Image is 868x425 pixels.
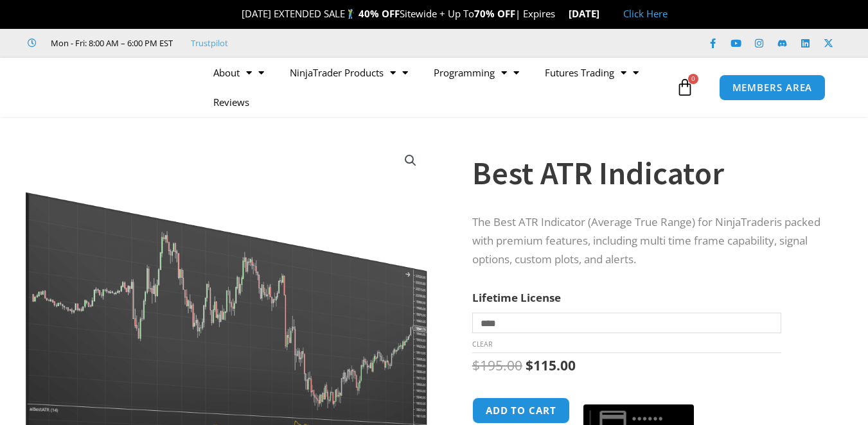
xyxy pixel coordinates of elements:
[346,9,355,19] img: 🏌️‍♂️
[556,9,565,19] img: ⌛
[277,58,421,87] a: NinjaTrader Products
[657,69,713,106] a: 0
[228,7,569,20] span: [DATE] EXTENDED SALE Sitewide + Up To | Expires
[472,290,561,305] label: Lifetime License
[600,9,610,19] img: 🏭
[526,356,576,374] bdi: 115.00
[472,397,570,424] button: Add to cart
[421,58,532,87] a: Programming
[569,7,610,20] strong: [DATE]
[719,74,826,101] a: MEMBERS AREA
[472,340,492,349] a: Clear options
[472,214,774,229] span: The Best ATR Indicator (Average True Range) for NinjaTrader
[191,35,228,51] a: Trustpilot
[474,7,515,20] strong: 70% OFF
[623,7,668,20] a: Click Here
[35,64,173,110] img: LogoAI | Affordable Indicators – NinjaTrader
[532,58,651,87] a: Futures Trading
[732,83,813,92] span: MEMBERS AREA
[200,58,673,117] nav: Menu
[399,149,422,172] a: View full-screen image gallery
[472,214,820,266] span: is packed with premium features, including multi time frame capability, signal options, custom pl...
[526,356,533,374] span: $
[581,395,696,397] iframe: Secure payment input frame
[472,151,836,196] h1: Best ATR Indicator
[472,356,480,374] span: $
[472,356,522,374] bdi: 195.00
[688,74,698,84] span: 0
[200,58,277,87] a: About
[231,9,241,19] img: 🎉
[48,35,173,51] span: Mon - Fri: 8:00 AM – 6:00 PM EST
[200,87,262,117] a: Reviews
[359,7,400,20] strong: 40% OFF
